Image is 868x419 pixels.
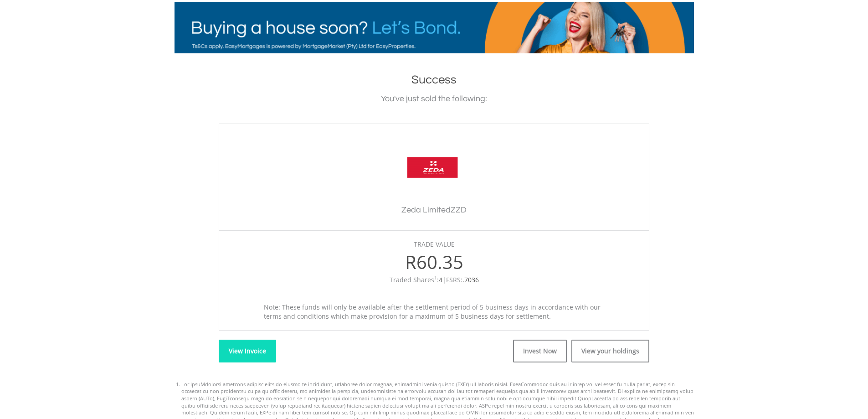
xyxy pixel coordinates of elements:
[228,275,640,285] div: |
[175,2,694,53] img: EasyMortage Promotion Banner
[257,303,611,321] div: Note: These funds will only be available after the settlement period of 5 business days in accord...
[571,340,649,362] a: View your holdings
[439,275,442,284] span: 4
[228,204,640,217] h3: Zeda Limited
[446,275,479,284] span: FSRS:
[175,93,694,105] div: You've just sold the following:
[390,275,442,284] span: Traded Shares :
[228,240,640,249] div: TRADE VALUE
[400,142,468,195] img: EQU.ZA.ZZD.png
[434,274,437,281] sup: 1
[175,72,694,88] h1: Success
[219,340,276,362] a: View Invoice
[451,206,467,214] span: ZZD
[462,275,479,284] span: .7036
[513,340,567,362] a: Invest Now
[405,249,463,274] span: R60.35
